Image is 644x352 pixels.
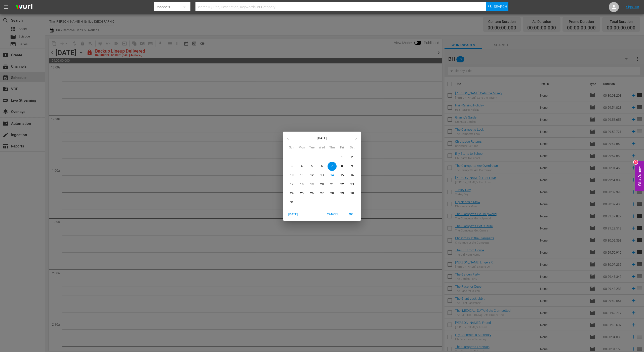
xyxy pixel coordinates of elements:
[494,2,507,11] span: Search
[320,173,324,177] p: 13
[311,164,313,168] p: 5
[330,191,334,195] p: 28
[328,145,337,150] span: Thu
[340,191,344,195] p: 29
[328,162,337,171] button: 7
[290,191,294,195] p: 24
[351,164,353,168] p: 9
[307,162,316,171] button: 5
[317,180,327,189] button: 20
[287,162,296,171] button: 3
[317,162,327,171] button: 6
[327,212,339,217] span: Cancel
[340,182,344,186] p: 22
[291,164,293,168] p: 3
[317,189,327,198] button: 27
[297,162,306,171] button: 4
[325,210,341,219] button: Cancel
[317,145,327,150] span: Wed
[330,182,334,186] p: 21
[338,171,347,180] button: 15
[345,212,357,217] span: OK
[297,180,306,189] button: 18
[338,162,347,171] button: 8
[297,189,306,198] button: 25
[290,200,294,205] p: 31
[338,145,347,150] span: Fri
[12,1,36,13] img: ans4CAIJ8jUAAAAAAAAAAAAAAAAAAAAAAAAgQb4GAAAAAAAAAAAAAAAAAAAAAAAAJMjXAAAAAAAAAAAAAAAAAAAAAAAAgAT5G...
[301,164,303,168] p: 4
[287,189,296,198] button: 24
[320,191,324,195] p: 27
[348,180,357,189] button: 23
[307,189,316,198] button: 26
[338,180,347,189] button: 22
[348,145,357,150] span: Sat
[348,162,357,171] button: 9
[300,182,304,186] p: 18
[3,4,9,10] span: menu
[321,164,323,168] p: 6
[341,155,343,159] p: 1
[293,136,351,140] p: [DATE]
[338,153,347,162] button: 1
[341,164,343,168] p: 8
[285,210,301,219] button: [DATE]
[328,171,337,180] button: 14
[340,173,344,177] p: 15
[307,180,316,189] button: 19
[300,191,304,195] p: 25
[328,189,337,198] button: 28
[300,173,304,177] p: 11
[310,173,314,177] p: 12
[328,180,337,189] button: 21
[307,145,316,150] span: Tue
[634,160,638,164] div: 3
[350,191,354,195] p: 30
[290,173,294,177] p: 10
[350,182,354,186] p: 23
[343,210,359,219] button: OK
[287,171,296,180] button: 10
[297,145,306,150] span: Mon
[290,182,294,186] p: 17
[297,171,306,180] button: 11
[287,145,296,150] span: Sun
[287,198,296,207] button: 31
[287,212,299,217] span: [DATE]
[287,180,296,189] button: 17
[330,173,334,177] p: 14
[310,182,314,186] p: 19
[320,182,324,186] p: 20
[351,155,353,159] p: 2
[307,171,316,180] button: 12
[348,153,357,162] button: 2
[348,171,357,180] button: 16
[331,164,333,168] p: 7
[338,189,347,198] button: 29
[310,191,314,195] p: 26
[348,189,357,198] button: 30
[317,171,327,180] button: 13
[350,173,354,177] p: 16
[626,5,639,9] a: Sign Out
[635,161,644,191] button: Open Feedback Widget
